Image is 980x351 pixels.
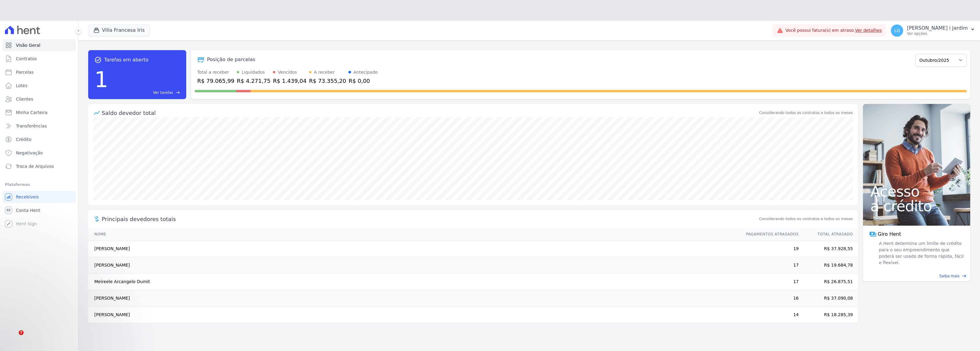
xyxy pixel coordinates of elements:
span: Você possui fatura(s) em atraso. [786,27,882,34]
div: R$ 0,00 [349,77,378,85]
a: Contratos [2,53,76,65]
div: Saldo devedor total [102,109,758,117]
td: Meireele Arcangelo Dumit [88,273,740,290]
span: Tarefas em aberto [104,56,149,64]
a: Visão Geral [2,39,76,51]
span: Parcelas [16,69,34,75]
span: a crédito [870,199,963,213]
td: 14 [740,306,799,323]
a: Ver tarefas east [111,90,180,95]
td: [PERSON_NAME] [88,257,740,273]
span: A Hent determina um limite de crédito para o seu empreendimento que poderá ser usado de forma ráp... [878,240,964,266]
span: Transferências [16,123,47,129]
div: Considerando todos os contratos e todos os meses [759,110,853,116]
td: 19 [740,240,799,257]
span: Conta Hent [16,207,40,213]
td: R$ 26.875,51 [799,273,858,290]
span: Minha Carteira [16,109,47,116]
span: Clientes [16,96,33,102]
span: east [175,90,180,95]
span: Principais devedores totais [102,215,758,223]
p: Ver opções [907,31,968,36]
a: Minha Carteira [2,106,76,119]
a: Saiba mais east [867,273,967,279]
span: Troca de Arquivos [16,163,54,169]
a: Parcelas [2,66,76,78]
span: Visão Geral [16,42,40,48]
span: task_alt [94,56,102,64]
td: [PERSON_NAME] [88,306,740,323]
div: Vencidos [278,69,297,76]
div: Liquidados [242,69,265,76]
span: Acesso [870,184,963,199]
button: LG [PERSON_NAME] i Jardim Ver opções [886,22,980,39]
td: [PERSON_NAME] [88,240,740,257]
a: Transferências [2,120,76,132]
a: Troca de Arquivos [2,160,76,172]
span: Ver tarefas [153,90,173,95]
div: Plataformas [5,181,73,188]
div: R$ 4.271,75 [237,77,270,85]
a: Lotes [2,79,76,92]
td: 17 [740,273,799,290]
span: Considerando todos os contratos e todos os meses [759,216,853,222]
span: Lotes [16,83,28,89]
iframe: Intercom notifications mensagem [5,292,127,334]
a: Ver detalhes [855,28,882,33]
th: Nome [88,228,740,241]
span: east [962,274,967,278]
span: Contratos [16,56,37,62]
th: Total Atrasado [799,228,858,241]
a: Clientes [2,93,76,105]
td: [PERSON_NAME] [88,290,740,306]
span: Crédito [16,136,32,142]
th: Pagamentos Atrasados [740,228,799,241]
a: Recebíveis [2,191,76,203]
div: R$ 1.439,04 [273,77,307,85]
div: R$ 79.065,99 [197,77,234,85]
span: Negativação [16,150,43,156]
span: Giro Hent [878,231,901,238]
iframe: Intercom live chat [6,330,21,345]
button: Villa Francesa Iris [88,24,150,36]
td: R$ 37.090,08 [799,290,858,306]
a: Conta Hent [2,204,76,216]
span: LG [894,28,900,33]
td: 16 [740,290,799,306]
td: R$ 18.285,39 [799,306,858,323]
span: Saiba mais [939,273,959,279]
div: Posição de parcelas [207,56,255,63]
div: Antecipado [353,69,378,76]
p: [PERSON_NAME] i Jardim [907,25,968,31]
div: 1 [94,64,108,95]
div: R$ 73.355,20 [309,77,346,85]
a: Crédito [2,133,76,146]
td: 17 [740,257,799,273]
div: A receber [314,69,335,76]
a: Negativação [2,147,76,159]
span: Recebíveis [16,194,39,200]
td: R$ 37.928,55 [799,240,858,257]
td: R$ 19.684,78 [799,257,858,273]
div: Total a receber [197,69,234,76]
span: 7 [19,330,24,335]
